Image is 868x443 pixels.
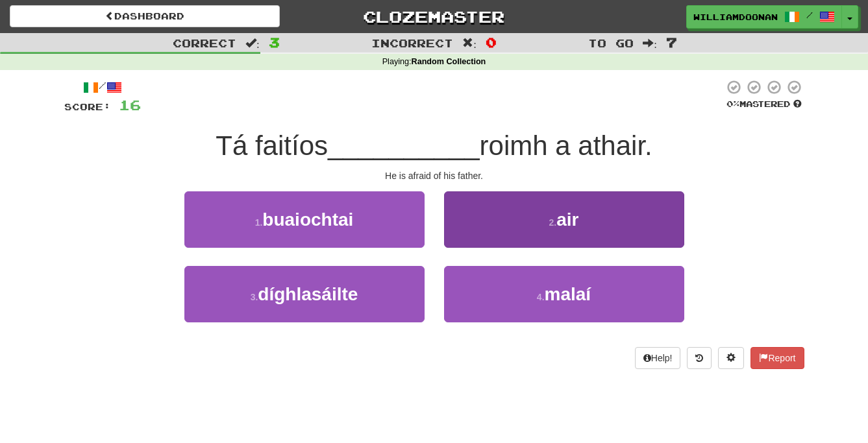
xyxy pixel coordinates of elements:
[556,210,578,230] span: air
[486,34,497,50] span: 0
[444,266,684,322] button: 4.malaí
[750,347,804,369] button: Report
[643,38,657,49] span: :
[549,217,557,228] small: 2 .
[462,38,477,49] span: :
[724,99,804,110] div: Mastered
[184,266,425,322] button: 3.díghlasáilte
[216,130,328,161] span: Tá faitíos
[328,130,480,161] span: __________
[173,36,236,49] span: Correct
[255,217,263,228] small: 1 .
[64,79,141,95] div: /
[537,292,545,302] small: 4 .
[262,210,353,230] span: buaiochtai
[545,284,591,304] span: malaí
[269,34,280,50] span: 3
[299,5,569,28] a: Clozemaster
[480,130,652,161] span: roimh a athair.
[726,99,739,109] span: 0 %
[371,36,453,49] span: Incorrect
[444,191,684,248] button: 2.air
[258,284,358,304] span: díghlasáilte
[806,10,813,19] span: /
[10,5,280,27] a: Dashboard
[687,347,712,369] button: Round history (alt+y)
[184,191,425,248] button: 1.buaiochtai
[412,57,486,66] strong: Random Collection
[119,97,141,113] span: 16
[588,36,634,49] span: To go
[245,38,260,49] span: :
[64,101,111,112] span: Score:
[635,347,681,369] button: Help!
[251,292,258,302] small: 3 .
[693,11,778,23] span: williamdoonan
[64,169,804,182] div: He is afraid of his father.
[666,34,677,50] span: 7
[686,5,842,29] a: williamdoonan /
